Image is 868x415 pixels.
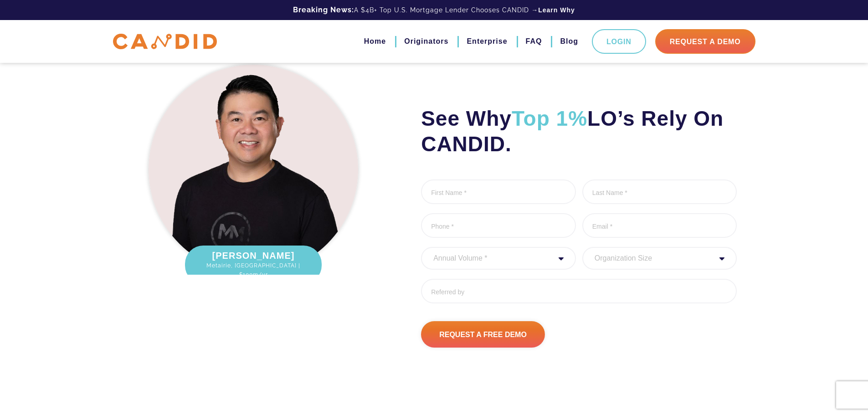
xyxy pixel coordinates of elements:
img: CANDID APP [113,34,217,50]
img: Hung-Le [149,65,358,274]
input: Phone * [421,213,576,238]
div: [PERSON_NAME] [185,246,322,284]
a: Request A Demo [655,29,755,54]
a: Home [364,34,386,49]
h2: See Why LO’s Rely On CANDID. [421,106,737,157]
input: Request A Free Demo [421,321,545,348]
input: Last Name * [582,179,737,204]
span: Metairie, [GEOGRAPHIC_DATA] | $100m/yr [194,261,313,279]
span: Top 1% [512,107,587,130]
a: Learn Why [538,5,575,15]
a: Originators [404,34,448,49]
input: First Name * [421,179,576,204]
b: Breaking News: [293,5,354,14]
input: Email * [582,213,737,238]
a: Blog [560,34,578,49]
a: Login [592,29,646,54]
input: Referred by [421,279,737,303]
a: Enterprise [467,34,507,49]
a: FAQ [526,34,542,49]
